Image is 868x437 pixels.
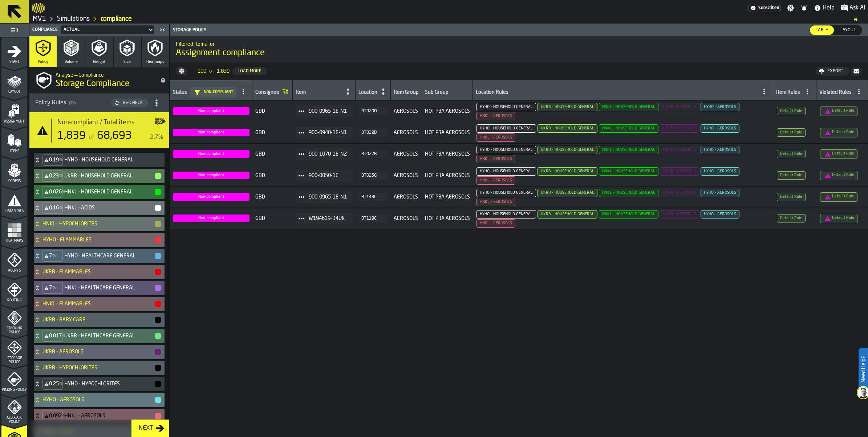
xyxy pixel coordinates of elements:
span: Picking Policy [1,388,27,392]
span: HOT P3A AEROSOLS [425,151,470,157]
span: Assignment Compliance Rule [820,214,857,223]
h4: HNKL - HYPOCHLORITES [42,221,154,227]
div: Status [173,89,187,97]
span: Assignment Compliance Rule [820,171,857,180]
label: button-toggle-Ask AI [838,4,868,12]
li: menu Storage Policy [1,336,27,365]
span: 7 [49,253,52,259]
div: HYHO - HOUSEHOLD GENERAL [34,153,162,167]
span: Assignment Compliance Rule [701,167,739,176]
span: Assignment Compliance Status [173,107,250,115]
span: Assignment Compliance Rule [777,150,806,158]
button: button- [155,285,161,291]
div: 1,839 [57,129,86,143]
span: Assignment Compliance Rule [538,103,597,111]
span: Assignment Compliance Rule [476,155,515,163]
span: 68,693 [97,131,132,141]
span: Assignment Compliance Rule [476,210,536,218]
span: Assignment Compliance Status [173,215,250,222]
div: Re-Check [120,100,146,105]
span: AEROSOLS [394,173,419,179]
span: Assignment Compliance Rule [777,193,806,201]
span: 900-1070-1E-N2 [309,151,347,157]
span: Assignment Compliance Rule [660,210,699,218]
span: Assignment Compliance Rule [660,124,699,133]
span: Assignment Compliance Status [173,172,250,179]
button: button-Load More [232,67,267,75]
span: HOT P3A AEROSOLS [425,130,470,136]
span: Assignment Compliance Rule [660,167,699,176]
span: Non-compliant [204,90,233,95]
span: Assignment Compliance Rule [476,176,515,185]
h4: UKRB - HEALTHCARE GENERAL [64,333,154,339]
h4: HYHO - HYPOCHLORITES [64,381,154,387]
button: button- [155,365,161,371]
button: button- [155,413,161,419]
span: Assignment Compliance Rule [820,192,857,202]
div: UKRB - HEALTHCARE GENERAL [34,329,162,343]
span: Storage Policy [1,356,27,364]
span: Assignment Compliance Rule [476,167,536,176]
button: button- [155,189,161,195]
span: Assignment Compliance Rule [701,189,739,197]
span: HOT P3A AEROSOLS [425,108,470,114]
span: Assignment Compliance Rule [476,133,515,142]
span: 900-0965-1E-N1 [309,194,347,200]
button: button- [155,205,161,211]
span: Routing [1,298,27,302]
span: Heatmaps [146,60,164,64]
div: HYHO - AEROSOLS [34,393,162,407]
h4: UKRB - BABY CARE [42,317,154,323]
li: menu Assignment [1,97,27,126]
label: button-toggle-Notifications [798,4,811,12]
div: UKRB - AEROSOLS [34,345,162,359]
div: Consignee [255,89,279,97]
h4: UKRB - AEROSOLS [42,349,154,355]
span: 0.017 [49,333,62,339]
span: % [62,413,66,418]
span: Policy [38,60,48,64]
span: Assignment Compliance Rule [476,189,536,197]
div: BT020D [361,109,385,114]
button: button-BT119C [358,215,388,222]
label: button-toggle-Show on Map [154,113,166,148]
span: Items [1,149,27,153]
div: UKRB - FLAMMABLES [34,265,162,279]
li: menu Heatmaps [1,216,27,245]
span: Size [123,60,131,64]
li: menu Data Stats [1,187,27,216]
div: Export [824,69,846,74]
div: Title [57,119,163,127]
div: HNKL - HEALTHCARE GENERAL [34,281,162,295]
span: % [52,285,56,290]
span: AEROSOLS [394,108,419,114]
div: Item Rules [776,89,800,97]
span: Allocate Policy [1,416,27,424]
span: Assignment Compliance Rule [777,107,806,115]
span: Assignment Compliance Rule [476,112,515,120]
span: Assignment Compliance Rule [538,210,597,218]
div: BT027B [361,152,385,157]
div: HNKL - AEROSOLS [34,409,162,423]
h3: title-section-[object Object] [29,93,169,113]
button: button- [176,67,187,76]
span: Stacking Policy [1,326,27,334]
nav: Breadcrumb [32,15,865,23]
span: % [59,205,63,211]
div: title-Assignment compliance [170,36,868,63]
span: Assignment Compliance Rule [701,210,739,218]
span: Assignment Compliance Rule [538,189,597,197]
label: button-toggle-Settings [784,4,797,12]
div: Menu Subscription [749,4,781,12]
span: Assignment Compliance Rule [476,146,536,154]
li: menu Routing [1,276,27,305]
div: HNKL - HOUSEHOLD GENERAL [34,185,162,199]
span: Assignment Compliance Rule [538,167,597,176]
span: Assignment Compliance Rule [476,103,536,111]
span: Table [813,27,831,33]
button: button-BT143C [358,193,388,201]
span: Assignment [1,120,27,124]
a: logo-header [32,1,45,15]
span: of [89,135,94,140]
div: UKRB - BABY CARE [34,313,162,327]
